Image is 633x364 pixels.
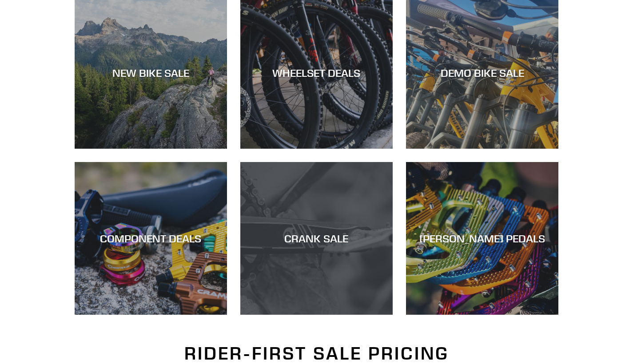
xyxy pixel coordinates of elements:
h2: RIDER-FIRST SALE PRICING [75,343,559,364]
a: CRANK SALE [240,162,393,314]
div: NEW BIKE SALE [75,66,227,79]
div: CRANK SALE [240,232,393,245]
div: WHEELSET DEALS [240,66,393,79]
div: COMPONENT DEALS [75,232,227,245]
div: DEMO BIKE SALE [406,66,558,79]
a: [PERSON_NAME] PEDALS [406,162,558,314]
div: [PERSON_NAME] PEDALS [406,232,558,245]
a: COMPONENT DEALS [75,162,227,314]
